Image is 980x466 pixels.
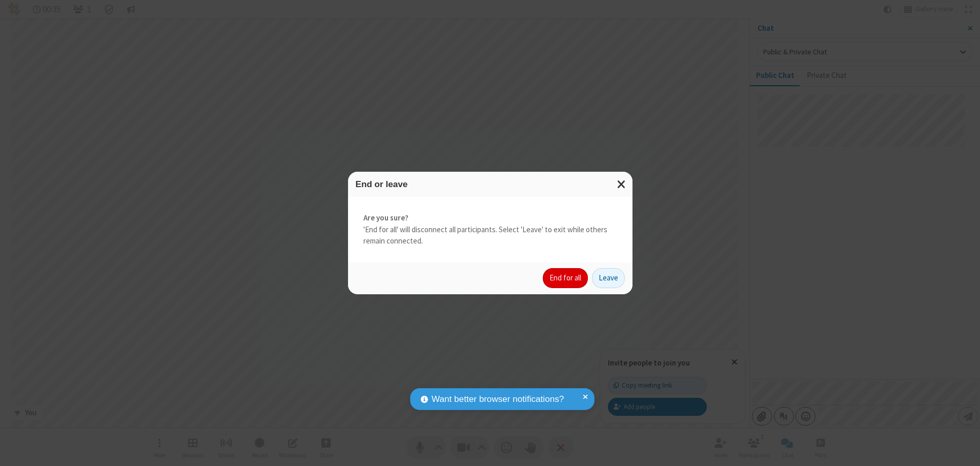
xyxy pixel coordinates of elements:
button: Close modal [611,172,632,197]
h3: End or leave [356,179,625,189]
button: Leave [592,268,625,289]
strong: Are you sure? [363,212,617,224]
button: End for all [543,268,588,289]
div: 'End for all' will disconnect all participants. Select 'Leave' to exit while others remain connec... [348,197,632,262]
span: Want better browser notifications? [432,393,564,406]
